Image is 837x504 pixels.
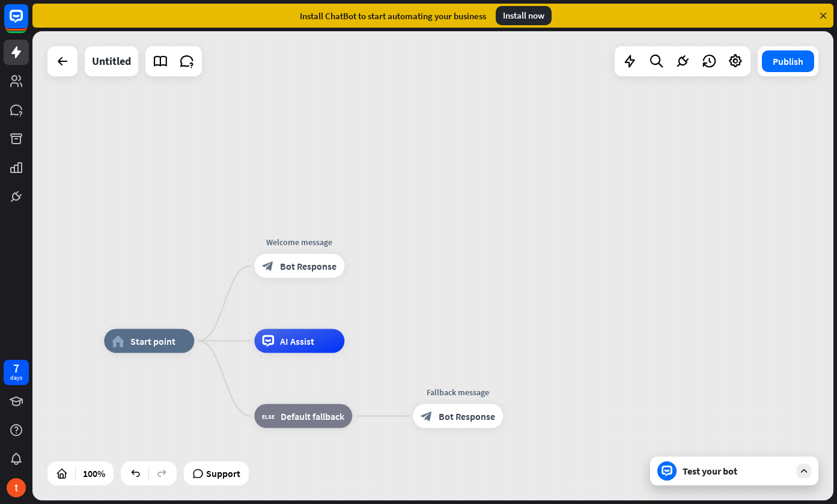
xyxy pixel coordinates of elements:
span: AI Assist [280,335,314,347]
span: Support [206,464,240,483]
i: home_2 [112,335,124,347]
div: Untitled [92,46,131,76]
span: Bot Response [439,410,495,422]
div: Fallback message [404,386,512,398]
i: block_bot_response [262,260,274,272]
i: block_bot_response [421,410,433,422]
button: Publish [762,50,814,72]
a: 7 days [4,360,29,385]
div: days [10,374,22,382]
button: Open LiveChat chat widget [10,5,46,41]
div: Test your bot [683,465,791,477]
div: Welcome message [245,236,353,248]
div: 7 [13,363,19,374]
div: Install now [496,6,552,25]
i: block_fallback [262,410,275,422]
div: 100% [79,464,109,483]
span: Start point [130,335,175,347]
span: Default fallback [281,410,344,422]
div: Install ChatBot to start automating your business [300,10,486,22]
span: Bot Response [280,260,336,272]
